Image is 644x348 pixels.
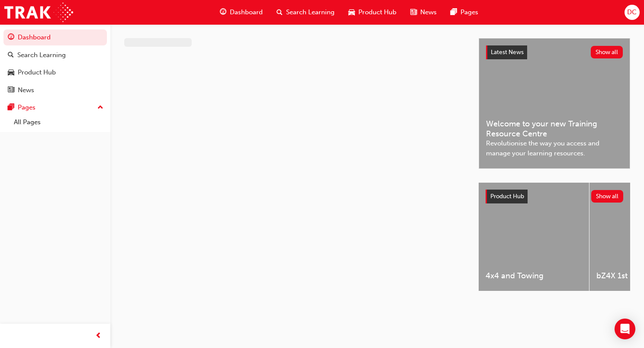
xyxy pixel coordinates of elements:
[270,3,341,21] a: search-iconSearch Learning
[8,104,14,112] span: pages-icon
[18,103,35,113] div: Pages
[341,3,403,21] a: car-iconProduct Hub
[591,190,624,203] button: Show all
[95,331,102,342] span: prev-icon
[10,116,107,129] a: All Pages
[460,7,478,17] span: Pages
[277,7,283,18] span: search-icon
[491,48,524,56] span: Latest News
[220,7,226,18] span: guage-icon
[3,29,107,45] a: Dashboard
[18,85,34,95] div: News
[348,7,355,18] span: car-icon
[486,139,623,158] span: Revolutionise the way you access and manage your learning resources.
[286,7,335,17] span: Search Learning
[8,87,14,94] span: news-icon
[615,319,635,339] div: Open Intercom Messenger
[486,271,582,281] span: 4x4 and Towing
[420,7,437,17] span: News
[444,3,485,21] a: pages-iconPages
[490,193,524,200] span: Product Hub
[8,69,14,77] span: car-icon
[627,7,637,17] span: DC
[230,7,263,17] span: Dashboard
[479,183,589,291] a: 4x4 and Towing
[486,45,623,59] a: Latest NewsShow all
[3,28,107,100] button: DashboardSearch LearningProduct HubNews
[213,3,270,21] a: guage-iconDashboard
[17,50,66,60] div: Search Learning
[486,190,623,203] a: Product HubShow all
[3,64,107,81] a: Product Hub
[486,119,623,139] span: Welcome to your new Training Resource Centre
[3,100,107,116] button: Pages
[4,3,73,22] img: Trak
[410,7,417,18] span: news-icon
[8,52,14,59] span: search-icon
[358,7,396,17] span: Product Hub
[451,7,457,18] span: pages-icon
[591,46,623,58] button: Show all
[97,102,103,113] span: up-icon
[3,47,107,63] a: Search Learning
[479,38,630,169] a: Latest NewsShow allWelcome to your new Training Resource CentreRevolutionise the way you access a...
[18,68,56,77] div: Product Hub
[403,3,444,21] a: news-iconNews
[3,82,107,98] a: News
[625,5,640,20] button: DC
[8,34,14,42] span: guage-icon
